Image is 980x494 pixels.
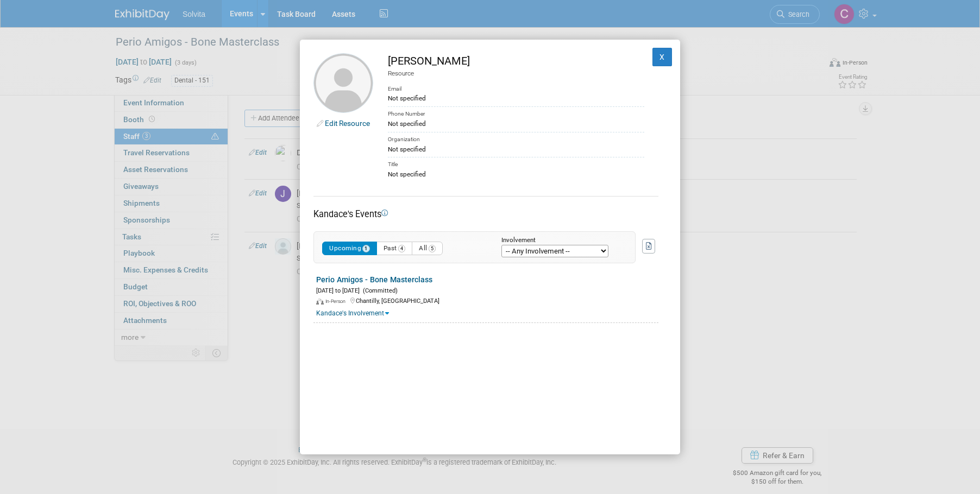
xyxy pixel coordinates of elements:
span: 4 [398,245,406,252]
div: [DATE] to [DATE] [316,285,658,295]
div: Organization [388,132,644,144]
a: Kandace's Involvement [316,309,389,317]
div: Kandace's Events [313,208,658,220]
a: Edit Resource [325,119,370,128]
div: Not specified [388,119,644,129]
div: Phone Number [388,106,644,119]
div: Resource [388,69,644,78]
div: [PERSON_NAME] [388,53,644,69]
div: Chantilly, [GEOGRAPHIC_DATA] [316,295,658,306]
span: (Committed) [360,287,398,294]
button: All5 [412,242,443,255]
div: Title [388,157,644,169]
div: Not specified [388,144,644,154]
div: Not specified [388,93,644,103]
div: Involvement [501,237,619,244]
img: Kandace Gammon [313,53,373,113]
span: 1 [362,245,370,252]
div: Email [388,78,644,93]
button: X [652,48,672,66]
button: Upcoming1 [322,242,377,255]
div: Not specified [388,169,644,179]
a: Perio Amigos - Bone Masterclass [316,275,432,284]
button: Past4 [376,242,413,255]
img: In-Person Event [316,299,324,305]
span: In-Person [325,299,349,304]
span: 5 [429,245,436,252]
